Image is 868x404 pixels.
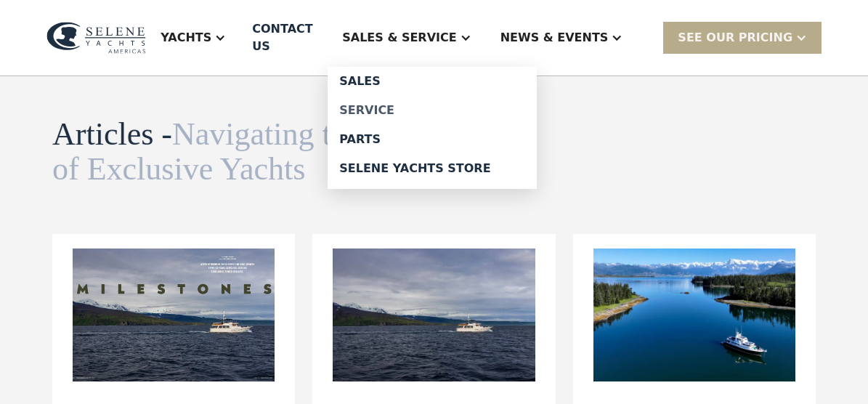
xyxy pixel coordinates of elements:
div: Sales & Service [342,29,456,47]
div: Service [339,105,525,116]
div: SEE Our Pricing [678,29,792,47]
div: Parts [339,134,525,145]
a: Parts [328,125,537,154]
div: News & EVENTS [500,29,609,47]
h1: Articles - [52,117,472,187]
a: Service [328,96,537,125]
div: Yachts [161,29,211,47]
a: Selene Yachts Store [328,154,537,183]
div: Yachts [146,9,240,67]
div: Sales & Service [328,9,485,67]
img: logo [46,22,146,54]
div: Contact US [252,20,316,55]
div: Selene Yachts Store [339,163,525,174]
span: Navigating the World of Exclusive Yachts [52,116,447,187]
a: Sales [328,67,537,96]
div: News & EVENTS [486,9,638,67]
div: SEE Our Pricing [663,22,822,53]
nav: Sales & Service [328,67,537,189]
div: Sales [339,76,525,87]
